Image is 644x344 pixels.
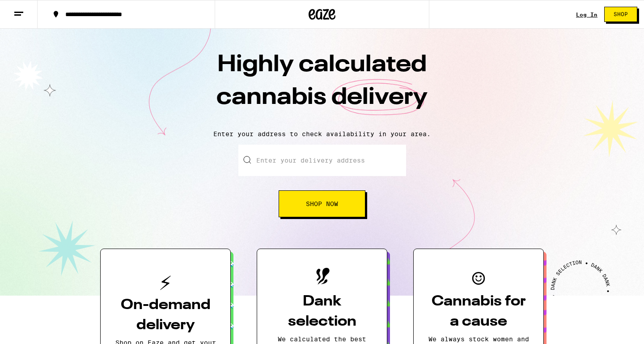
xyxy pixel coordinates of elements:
h3: On-demand delivery [115,295,216,335]
button: Shop [604,7,637,22]
input: Enter your delivery address [238,145,406,176]
h1: Highly calculated cannabis delivery [165,49,479,123]
p: Enter your address to check availability in your area. [9,130,635,138]
h3: Dank selection [271,292,373,332]
button: Shop Now [279,190,365,217]
h3: Cannabis for a cause [428,292,529,332]
span: Shop Now [306,201,338,207]
a: Log In [576,12,597,17]
a: Shop [597,7,644,22]
span: Shop [614,12,628,17]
